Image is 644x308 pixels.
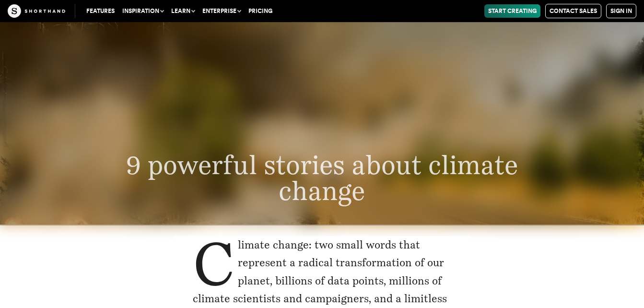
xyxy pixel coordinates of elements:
a: Pricing [245,4,276,18]
a: Start Creating [484,4,540,18]
a: Features [82,4,118,18]
a: Contact Sales [545,4,601,18]
span: 9 powerful stories about climate change [126,149,518,206]
button: Enterprise [199,4,245,18]
img: The Craft [8,4,65,18]
button: Inspiration [118,4,167,18]
a: Sign in [606,4,636,18]
button: Learn [167,4,199,18]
